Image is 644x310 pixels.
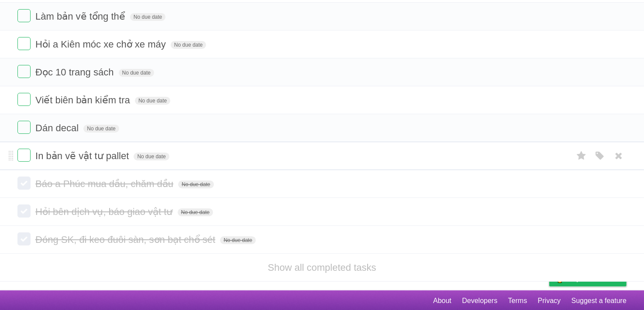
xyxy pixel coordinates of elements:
[17,37,31,50] label: Done
[573,149,590,163] label: Star task
[35,206,175,217] span: Hỏi bên dịch vụ, báo giao vật tư
[35,178,176,189] span: Báo a Phúc mua dầu, chăm dầu
[35,11,127,22] span: Làm bản vẽ tổng thể
[171,41,206,49] span: No due date
[17,9,31,22] label: Done
[130,13,165,21] span: No due date
[178,181,214,188] span: No due date
[572,293,627,309] a: Suggest a feature
[35,150,131,161] span: In bản vẽ vật tư pallet
[178,208,213,216] span: No due date
[83,125,119,133] span: No due date
[17,65,31,78] label: Done
[119,69,154,77] span: No due date
[538,293,561,309] a: Privacy
[17,232,31,245] label: Done
[17,121,31,134] label: Done
[568,271,622,286] span: Buy me a coffee
[268,262,376,273] a: Show all completed tasks
[220,236,255,244] span: No due date
[17,149,31,162] label: Done
[35,39,168,50] span: Hỏi a Kiên móc xe chở xe máy
[433,293,451,309] a: About
[462,293,497,309] a: Developers
[135,97,170,105] span: No due date
[134,153,169,160] span: No due date
[17,177,31,190] label: Done
[17,204,31,218] label: Done
[35,95,132,106] span: Viết biên bản kiểm tra
[35,67,116,78] span: Đọc 10 trang sách
[35,123,81,133] span: Dán decal
[508,293,527,309] a: Terms
[35,234,217,245] span: Đóng SK, đi keo đuôi sàn, sơn bạt chổ sét
[17,93,31,106] label: Done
